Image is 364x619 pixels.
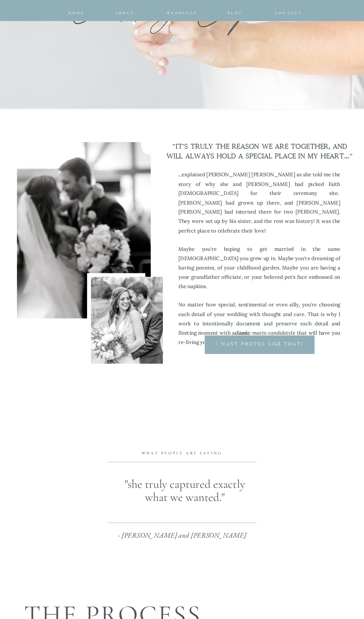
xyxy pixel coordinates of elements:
a: home [67,10,85,13]
b: classic [235,330,250,336]
a: I want photos like that! [202,342,317,349]
span: WHAT PEOPLE ARE SAYING [142,451,223,456]
a: Weddings [162,10,202,13]
span: Weddings [167,11,197,15]
h2: ...explained [PERSON_NAME] [PERSON_NAME] as she told me the story of why she and [PERSON_NAME] ha... [178,170,340,328]
a: about [115,10,133,13]
a: CONTACT [275,9,297,13]
i: -meets-candid [235,330,284,336]
b: "it's truly the reason we are together, and will always hold a special place in my heart..." [166,144,353,160]
span: CONTACT [275,11,302,15]
span: Blog [228,11,243,15]
a: Blog [223,10,247,13]
p: - [PERSON_NAME] and [PERSON_NAME] [114,530,250,541]
p: "she truly captured exactly what we wanted." [119,478,250,514]
span: home [68,11,85,15]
